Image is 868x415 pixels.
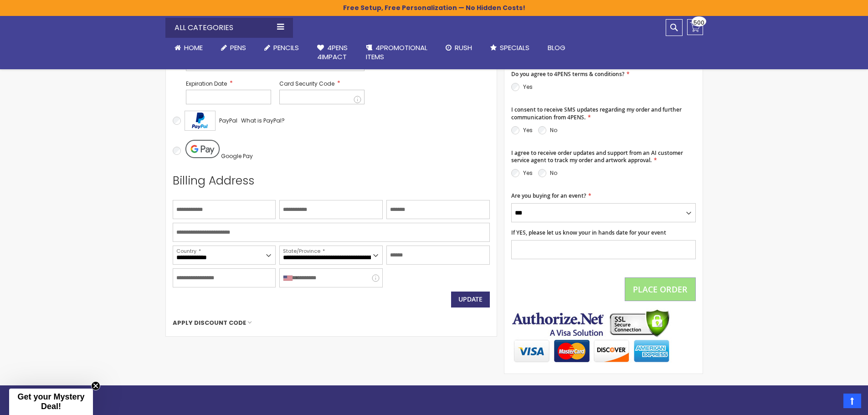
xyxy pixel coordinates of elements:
a: 4PROMOTIONALITEMS [357,38,437,67]
span: I agree to receive order updates and support from an AI customer service agent to track my order ... [511,149,683,164]
iframe: Google Customer Reviews [793,390,868,415]
label: Yes [523,126,533,134]
a: Rush [437,38,481,58]
div: Get your Mystery Deal!Close teaser [9,389,93,415]
div: United States: +1 [280,269,301,287]
img: Acceptance Mark [185,111,216,131]
span: 4Pens 4impact [317,43,348,61]
a: Pencils [255,38,308,58]
span: Home [184,43,203,52]
span: What is PayPal? [241,117,285,124]
span: Are you buying for an event? [511,192,586,200]
a: Specials [481,38,539,58]
a: 4Pens4impact [308,38,357,67]
label: Yes [523,169,533,177]
span: 4PROMOTIONAL ITEMS [366,43,427,61]
label: Yes [523,83,533,91]
span: I consent to receive SMS updates regarding my order and further communication from 4PENS. [511,106,682,121]
label: No [550,126,557,134]
span: If YES, please let us know your in hands date for your event [511,229,666,236]
span: Pencils [273,43,299,52]
a: 500 [687,19,703,35]
a: Pens [212,38,255,58]
label: Card Security Code [279,79,365,88]
span: Rush [455,43,472,52]
a: What is PayPal? [241,115,285,126]
a: Home [165,38,212,58]
span: Do you agree to 4PENS terms & conditions? [511,70,624,78]
span: Specials [500,43,529,52]
span: Get your Mystery Deal! [17,392,84,411]
a: Blog [539,38,575,58]
label: Expiration Date [186,79,271,88]
span: PayPal [219,117,237,124]
span: Apply Discount Code [173,319,246,327]
div: Billing Address [173,173,490,193]
span: Update [458,295,483,303]
button: Update [451,292,490,307]
span: 500 [693,18,704,27]
button: Close teaser [91,381,100,390]
span: Blog [548,43,565,52]
div: All Categories [165,18,293,38]
label: No [550,169,557,177]
img: Pay with Google Pay [185,140,220,158]
span: Google Pay [221,152,253,160]
span: Pens [230,43,246,52]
